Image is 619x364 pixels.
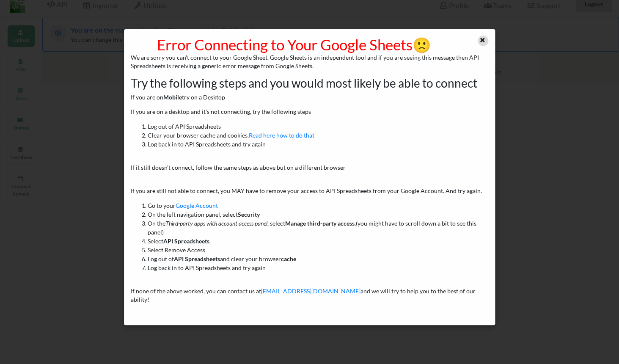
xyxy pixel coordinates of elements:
[148,219,489,237] li: On the , select (you might have to scroll down a bit to see this panel)
[148,122,489,131] li: Log out of API Spreadsheets
[148,131,489,140] li: Clear your browser cache and cookies.
[131,108,489,116] p: If you are on a desktop and it's not connecting, try the following steps
[131,53,489,70] p: We are sorry you can't connect to your Google Sheet. Google Sheets is an independent tool and if ...
[148,245,489,254] li: Select Remove Access
[281,255,296,262] b: cache
[165,220,267,227] i: Third-party apps with account access panel
[131,163,489,172] p: If it still doesn't connect, follow the same steps as above but on a different browser
[148,210,489,219] li: On the left navigation panel, select
[131,287,489,304] p: If none of the above worked, you can contact us at and we will try to help you to the best of our...
[163,237,209,245] b: API Spreadsheets
[285,220,356,227] b: Manage third-party access.
[148,237,489,245] li: Select .
[261,287,360,295] a: [EMAIL_ADDRESS][DOMAIN_NAME]
[148,140,489,149] li: Log back in to API Spreadsheets and try again
[249,132,314,139] a: Read here how to do that
[148,263,489,272] li: Log back in to API Spreadsheets and try again
[413,36,431,53] span: sad-emoji
[131,76,489,91] h2: Try the following steps and you would most likely be able to connect
[131,93,489,102] p: If you are on try on a Desktop
[176,202,218,209] a: Google Account
[238,211,260,218] b: Security
[131,187,489,195] p: If you are still not able to connect, you MAY have to remove your access to API Spreadsheets from...
[174,255,220,262] b: API Spreadsheets
[163,94,182,101] b: Mobile
[131,36,458,53] h1: Error Connecting to Your Google Sheets
[148,201,489,210] li: Go to your
[148,254,489,263] li: Log out of and clear your browser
